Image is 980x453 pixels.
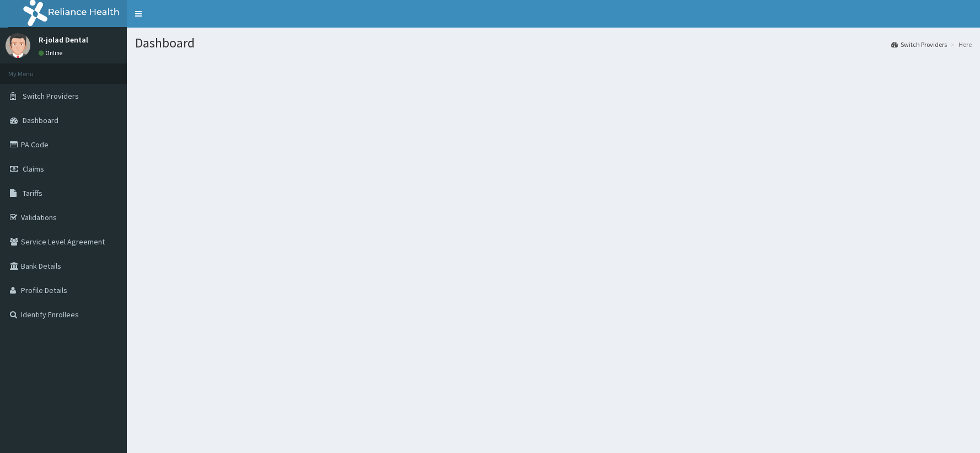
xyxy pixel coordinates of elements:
[23,164,44,174] span: Claims
[6,33,30,58] img: User Image
[39,49,65,57] a: Online
[23,91,79,101] span: Switch Providers
[23,115,58,125] span: Dashboard
[135,36,972,50] h1: Dashboard
[891,40,947,49] a: Switch Providers
[948,40,972,49] li: Here
[39,36,88,44] p: R-jolad Dental
[23,188,42,198] span: Tariffs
